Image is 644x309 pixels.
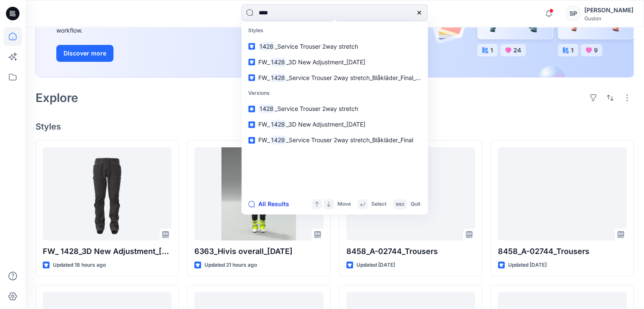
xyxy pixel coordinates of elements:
[584,5,633,15] div: [PERSON_NAME]
[258,41,275,51] mark: 1428
[194,147,323,240] a: 6363_Hivis overall_01-09-2025
[243,132,426,148] a: FW_1428_Service Trouser 2way stretch_Blåkläder_Final
[205,261,257,270] p: Updated 21 hours ago
[258,104,275,114] mark: 1428
[275,105,358,113] span: _Service Trouser 2way stretch
[194,246,323,257] p: 6363_Hivis overall_[DATE]
[346,246,475,257] p: 8458_A-02744_Trousers
[498,246,627,257] p: 8458_A-02744_Trousers
[357,261,395,270] p: Updated [DATE]
[286,58,365,66] span: _3D New Adjustment_[DATE]
[286,121,365,128] span: _3D New Adjustment_[DATE]
[258,74,270,81] span: FW_
[258,137,270,144] span: FW_
[243,54,426,70] a: FW_1428_3D New Adjustment_[DATE]
[53,261,106,270] p: Updated 18 hours ago
[508,261,547,270] p: Updated [DATE]
[566,6,581,21] div: SP
[337,200,351,209] p: Move
[248,199,295,209] button: All Results
[270,73,286,83] mark: 1428
[243,86,426,101] p: Versions
[270,135,286,145] mark: 1428
[395,200,404,209] p: esc
[243,23,426,39] p: Styles
[371,200,386,209] p: Select
[56,45,247,62] a: Discover more
[36,121,634,132] h4: Styles
[275,43,358,50] span: _Service Trouser 2way stretch
[56,45,113,62] button: Discover more
[584,15,633,22] div: Guston
[258,121,270,128] span: FW_
[270,57,286,67] mark: 1428
[243,101,426,117] a: 1428_Service Trouser 2way stretch
[36,91,78,105] h2: Explore
[43,246,171,257] p: FW_ 1428_3D New Adjustment_[DATE]
[243,39,426,54] a: 1428_Service Trouser 2way stretch
[410,200,420,209] p: Quit
[243,70,426,86] a: FW_1428_Service Trouser 2way stretch_Blåkläder_Final_Review
[270,120,286,130] mark: 1428
[243,117,426,132] a: FW_1428_3D New Adjustment_[DATE]
[258,58,270,66] span: FW_
[286,137,413,144] span: _Service Trouser 2way stretch_Blåkläder_Final
[43,147,171,240] a: FW_ 1428_3D New Adjustment_09-09-2025
[498,147,627,240] a: 8458_A-02744_Trousers
[286,74,436,81] span: _Service Trouser 2way stretch_Blåkläder_Final_Review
